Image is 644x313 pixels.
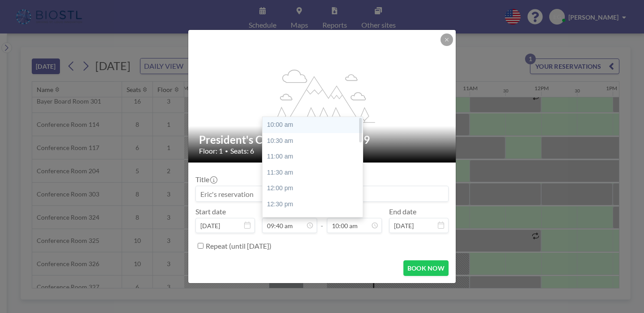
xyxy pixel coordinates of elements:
[321,210,323,230] span: -
[263,196,363,213] div: 12:30 pm
[263,180,363,196] div: 12:00 pm
[225,148,228,154] span: •
[230,146,254,155] span: Seats: 6
[263,165,363,181] div: 11:30 am
[199,133,446,146] h2: President's Conference Room - 109
[195,175,216,184] label: Title
[263,149,363,165] div: 11:00 am
[389,207,416,216] label: End date
[403,260,449,276] button: BOOK NOW
[263,213,363,229] div: 01:00 pm
[196,186,448,201] input: Eric's reservation
[263,117,363,133] div: 10:00 am
[206,242,271,250] label: Repeat (until [DATE])
[270,69,375,122] g: flex-grow: 1.2;
[199,146,223,155] span: Floor: 1
[263,133,363,149] div: 10:30 am
[195,207,226,216] label: Start date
